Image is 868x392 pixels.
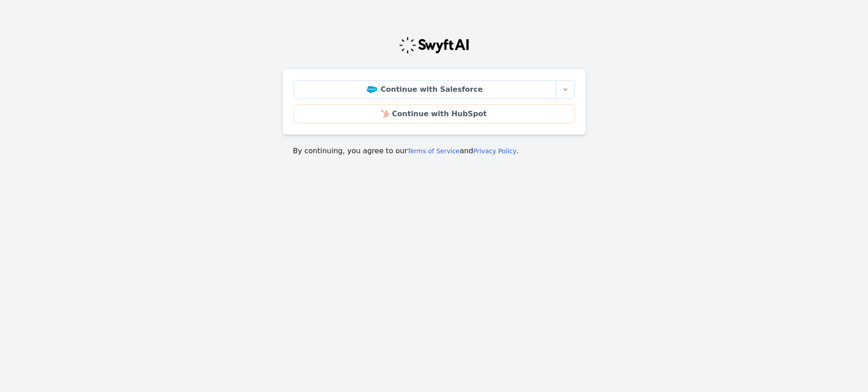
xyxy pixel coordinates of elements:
a: Continue with Salesforce [294,80,556,99]
p: By continuing, you agree to our and . [293,146,575,156]
img: Swyft Logo [398,36,470,54]
img: Salesforce [367,86,377,93]
a: Continue with HubSpot [294,104,575,123]
a: Privacy Policy [473,147,516,155]
img: HubSpot [381,110,388,118]
a: Terms of Service [408,147,460,155]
